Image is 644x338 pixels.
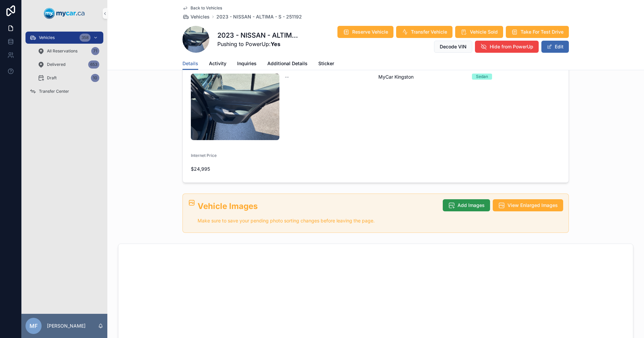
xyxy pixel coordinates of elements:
[475,41,539,53] button: Hide from PowerUp
[44,8,85,19] img: App logo
[198,217,437,225] p: Make sure to save your pending photo sorting changes before leaving the page.
[216,13,302,20] a: 2023 - NISSAN - ALTIMA - S - 251192
[217,31,301,40] h1: 2023 - NISSAN - ALTIMA - S - 251192
[318,57,334,71] a: Sticker
[191,74,279,140] img: uc
[507,202,558,209] span: View Enlarged Images
[34,72,103,84] a: Draft10
[91,47,99,55] div: 71
[182,13,210,20] a: Vehicles
[411,29,447,35] span: Transfer Vehicle
[209,57,226,71] a: Activity
[47,62,65,67] span: Delivered
[191,153,217,158] span: Internet Price
[39,35,55,40] span: Vehicles
[352,29,388,35] span: Reserve Vehicle
[91,74,99,82] div: 10
[191,5,222,11] span: Back to Vehicles
[209,60,226,67] span: Activity
[79,34,91,42] div: 358
[198,201,437,212] h2: Vehicle Images
[490,43,533,50] span: Hide from PowerUp
[47,48,77,54] span: All Reservations
[237,60,257,67] span: Inquiries
[470,29,498,35] span: Vehicle Sold
[217,40,301,48] span: Pushing to PowerUp:
[198,201,437,225] div: ## Vehicle Images Make sure to save your pending photo sorting changes before leaving the page.
[88,60,99,69] div: 653
[191,166,279,172] span: $24,995
[506,26,569,38] button: Take For Test Drive
[267,60,308,67] span: Additional Details
[267,57,308,71] a: Additional Details
[47,323,86,329] p: [PERSON_NAME]
[440,43,467,50] span: Decode VIN
[458,202,485,209] span: Add Images
[285,74,289,80] span: --
[25,85,103,97] a: Transfer Center
[237,57,257,71] a: Inquiries
[434,41,472,53] button: Decode VIN
[25,32,103,44] a: Vehicles358
[39,89,69,94] span: Transfer Center
[455,26,503,38] button: Vehicle Sold
[21,27,107,106] div: scrollable content
[396,26,452,38] button: Transfer Vehicle
[271,41,280,47] strong: Yes
[337,26,393,38] button: Reserve Vehicle
[493,199,563,211] button: View Enlarged Images
[182,5,222,11] a: Back to Vehicles
[378,74,414,80] span: MyCar Kingston
[476,74,488,80] div: Sedan
[182,57,198,70] a: Details
[34,58,103,71] a: Delivered653
[521,29,563,35] span: Take For Test Drive
[318,60,334,67] span: Sticker
[47,75,57,81] span: Draft
[34,45,103,57] a: All Reservations71
[541,41,569,53] button: Edit
[182,60,198,67] span: Details
[30,322,38,330] span: MF
[443,199,490,211] button: Add Images
[191,13,210,20] span: Vehicles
